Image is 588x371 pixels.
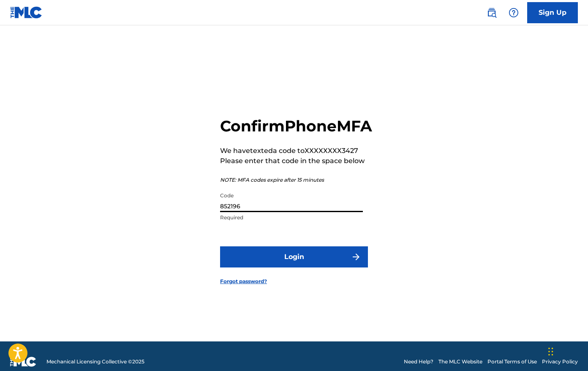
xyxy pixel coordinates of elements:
div: Help [505,4,522,21]
iframe: Chat Widget [546,330,588,371]
img: search [487,8,497,18]
p: Required [220,214,363,221]
p: NOTE: MFA codes expire after 15 minutes [220,176,372,184]
a: Need Help? [404,358,433,366]
h2: Confirm Phone MFA [220,117,372,136]
a: The MLC Website [438,358,482,366]
a: Forgot password? [220,278,267,285]
img: logo [10,357,36,367]
img: MLC Logo [10,6,43,19]
span: Mechanical Licensing Collective © 2025 [46,358,144,366]
p: We have texted a code to XXXXXXXX3427 [220,146,372,156]
a: Portal Terms of Use [487,358,537,366]
a: Sign Up [527,2,578,23]
img: help [509,8,519,18]
p: Please enter that code in the space below [220,156,372,166]
a: Public Search [483,4,500,21]
a: Privacy Policy [542,358,578,366]
button: Login [220,246,368,267]
img: f7272a7cc735f4ea7f67.svg [351,252,361,262]
div: Drag [548,339,553,364]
